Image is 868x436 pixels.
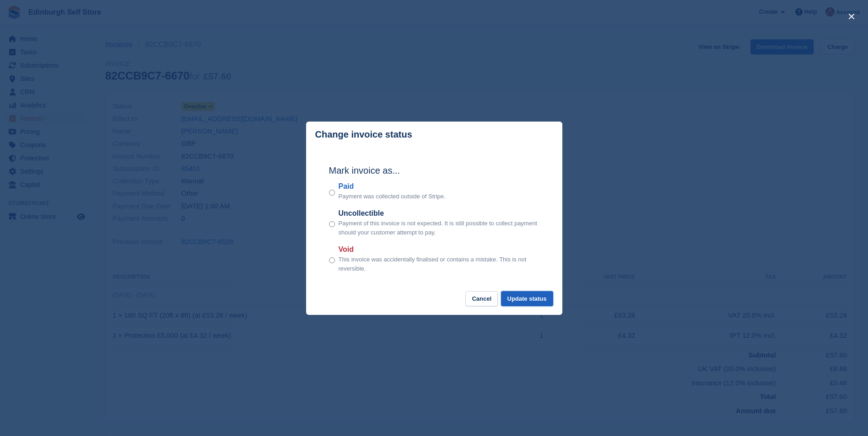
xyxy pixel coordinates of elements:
h2: Mark invoice as... [329,164,539,177]
button: close [844,9,859,24]
p: Change invoice status [315,129,412,140]
p: This invoice was accidentally finalised or contains a mistake. This is not reversible. [339,255,539,273]
button: Update status [501,291,553,306]
label: Uncollectible [339,208,539,219]
p: Payment of this invoice is not expected. It is still possible to collect payment should your cust... [339,219,539,237]
label: Void [339,244,539,255]
p: Payment was collected outside of Stripe. [339,192,446,201]
button: Cancel [465,291,498,306]
label: Paid [339,181,446,192]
